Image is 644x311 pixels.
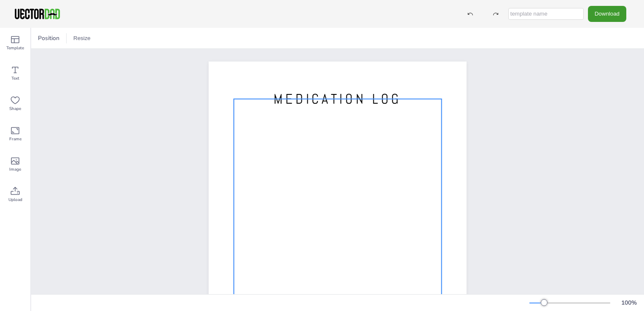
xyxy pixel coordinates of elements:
[70,32,94,45] button: Resize
[9,166,21,173] span: Image
[508,8,584,20] input: template name
[11,75,19,82] span: Text
[36,34,61,42] span: Position
[619,299,639,307] div: 100 %
[13,8,61,20] img: VectorDad-1.png
[274,90,402,108] span: MEDICATION LOG
[588,6,626,21] button: Download
[9,105,21,112] span: Shape
[6,45,24,51] span: Template
[9,136,21,142] span: Frame
[8,196,22,203] span: Upload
